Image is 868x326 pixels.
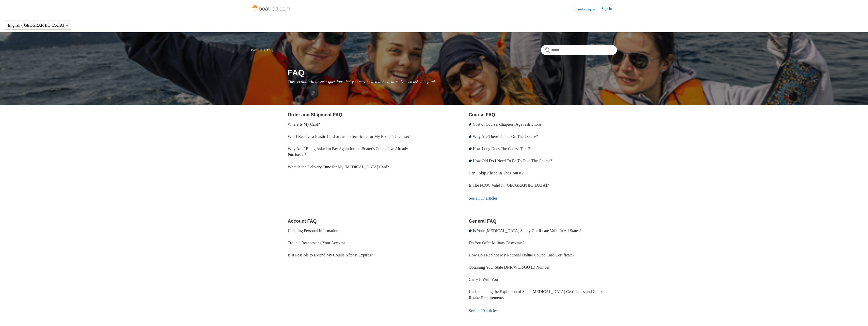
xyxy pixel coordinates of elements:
[251,3,292,13] img: Boat-Ed Help Center home page
[288,79,617,85] p: This section will answer questions that you may have that have already been asked before!
[473,229,581,233] a: Is Your [MEDICAL_DATA] Safety Certificate Valid In All States?
[469,219,496,224] a: General FAQ
[541,45,617,55] input: Search
[469,123,472,126] svg: Promoted article
[469,277,498,282] a: Carry It With You
[469,241,524,245] a: Do You Offer Military Discounts?
[473,134,538,139] a: Why Are There Timers On The Course?
[469,304,617,318] a: See all 10 articles
[473,122,541,126] a: Cost of Course, Chapters, Age restrictions
[288,146,408,157] a: Why Am I Being Asked to Pay Again for the Boater's Course I've Already Purchased?
[288,67,617,79] h1: FAQ
[251,48,263,52] li: Boat-Ed
[469,135,472,138] svg: Promoted article
[473,159,552,163] a: How Old Do I Need To Be To Take The Course?
[288,241,345,245] a: Trouble Reaccessing Your Account
[469,289,604,300] a: Understanding the Expiration of State [MEDICAL_DATA] Certificates and Course Retake Requirements
[469,229,472,232] svg: Promoted article
[469,183,549,187] a: Is The PCOC Valid In [GEOGRAPHIC_DATA]?
[469,147,472,150] svg: Promoted article
[469,265,549,269] a: Obtaining Your State DNR/WCR/GO ID Number
[469,191,617,205] a: See all 17 articles
[835,309,864,322] div: Chat Support
[288,229,338,233] a: Updating Personal Information
[602,6,617,12] a: Sign in
[288,165,389,169] a: What Is the Delivery Time for My [MEDICAL_DATA] Card?
[8,23,69,28] button: English ([GEOGRAPHIC_DATA])
[288,253,373,257] a: Is It Possible to Extend My Course After It Expires?
[288,134,410,139] a: Will I Receive a Plastic Card or Just a Certificate for My Boater's License?
[469,112,495,117] a: Course FAQ
[469,159,472,162] svg: Promoted article
[469,253,574,257] a: How Do I Replace My National Online Course Card/Certificate?
[288,219,317,224] a: Account FAQ
[469,171,524,175] a: Can I Skip Ahead In The Course?
[288,112,342,117] a: Order and Shipment FAQ
[288,122,320,126] a: Where Is My Card?
[573,7,602,12] a: Submit a request
[251,48,262,52] a: Boat-Ed
[263,48,273,52] li: FAQ
[473,146,530,151] a: How Long Does The Course Take?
